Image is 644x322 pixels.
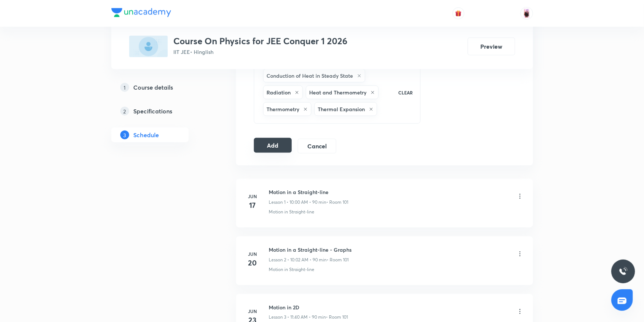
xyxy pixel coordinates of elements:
h6: Radiation [267,88,291,96]
a: 1Course details [111,80,212,95]
button: Preview [468,38,515,55]
a: 2Specifications [111,104,212,119]
p: Lesson 1 • 10:00 AM • 90 min [269,199,327,206]
h5: Specifications [134,107,173,116]
p: Lesson 3 • 11:40 AM • 90 min [269,314,326,321]
button: avatar [452,7,464,19]
h4: 20 [245,257,260,268]
h6: Jun [245,193,260,200]
h6: Conduction of Heat in Steady State [267,72,353,80]
p: IIT JEE • Hinglish [174,48,348,56]
p: • Room 101 [327,257,349,263]
p: 3 [120,131,129,139]
img: avatar [455,10,462,17]
h6: Jun [245,251,260,257]
p: Motion in Straight-line [269,209,315,215]
h6: Thermal Expansion [318,105,365,113]
h6: Motion in 2D [269,303,348,311]
h6: Heat and Thermometry [310,88,367,96]
button: Add [254,138,292,153]
h6: Motion in a Straight-line [269,188,349,196]
p: Lesson 2 • 10:02 AM • 90 min [269,257,327,263]
h4: 17 [245,200,260,211]
p: Motion in Straight-line [269,266,315,273]
p: CLEAR [398,89,413,96]
button: Cancel [298,139,336,154]
p: 1 [120,83,129,92]
p: • Room 101 [327,199,349,206]
h6: Thermometry [267,105,300,113]
h5: Course details [134,83,173,92]
h6: Motion in a Straight-line - Graphs [269,246,352,254]
img: Baishali Das [520,7,533,20]
p: • Room 101 [326,314,348,321]
img: 4DEBC96D-843D-4713-B4FE-8C3AD1199C81_plus.png [129,36,168,57]
h5: Schedule [134,131,159,139]
a: Company Logo [111,8,171,19]
h3: Course On Physics for JEE Conquer 1 2026 [174,36,348,46]
h6: Jun [245,308,260,315]
p: 2 [120,107,129,116]
img: Company Logo [111,8,171,17]
img: ttu [619,267,628,276]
